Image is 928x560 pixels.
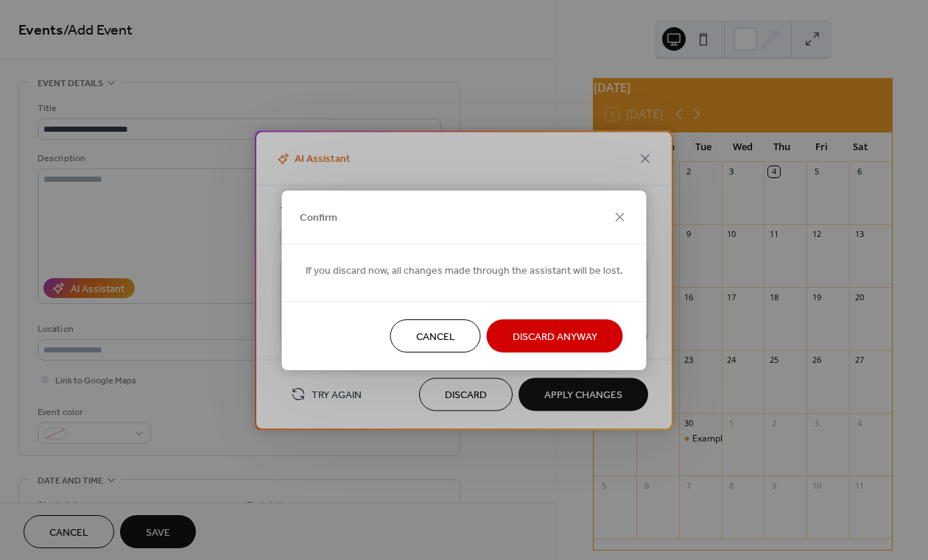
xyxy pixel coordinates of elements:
[487,319,623,352] button: Discard Anyway
[300,210,337,226] span: Confirm
[513,329,597,344] span: Discard Anyway
[390,319,481,352] button: Cancel
[416,329,455,344] span: Cancel
[306,263,623,278] span: If you discard now, all changes made through the assistant will be lost.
